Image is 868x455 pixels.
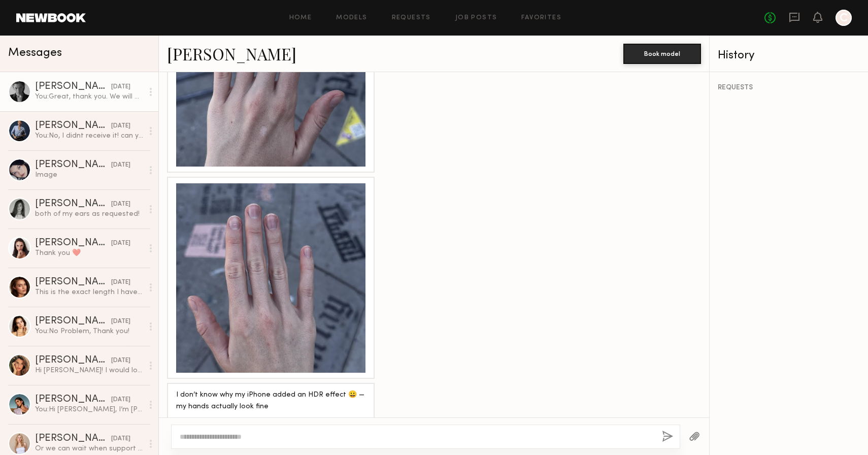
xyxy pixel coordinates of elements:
[623,49,701,57] a: Book model
[111,200,130,209] div: [DATE]
[35,434,111,444] div: [PERSON_NAME]
[111,160,130,170] div: [DATE]
[111,278,130,287] div: [DATE]
[35,160,111,170] div: [PERSON_NAME]
[35,238,111,248] div: [PERSON_NAME]
[35,121,111,131] div: [PERSON_NAME]
[35,405,143,414] div: You: Hi [PERSON_NAME], I’m [PERSON_NAME] — founder and creative director of Folles, a fine jewelr...
[35,170,143,180] div: Image
[718,84,860,91] div: REQUESTS
[8,47,62,59] span: Messages
[35,395,111,405] div: [PERSON_NAME]
[718,50,860,61] div: History
[111,434,130,444] div: [DATE]
[35,355,111,366] div: [PERSON_NAME]
[35,444,143,453] div: Or we can wait when support team responds Sorry
[35,199,111,209] div: [PERSON_NAME]
[167,43,296,64] a: [PERSON_NAME]
[35,92,143,102] div: You: Great, thank you. We will get back to you later [DATE] on a time and location for [DATE]. Do...
[111,317,130,327] div: [DATE]
[111,121,130,131] div: [DATE]
[35,277,111,287] div: [PERSON_NAME]
[111,239,130,248] div: [DATE]
[35,131,143,141] div: You: No, I didnt receive it! can you also confirm the length of your hair? Thank you.
[289,15,312,21] a: Home
[836,10,852,26] a: C
[35,327,143,336] div: You: No Problem, Thank you!
[623,44,701,64] button: Book model
[521,15,561,21] a: Favorites
[35,82,111,92] div: [PERSON_NAME]
[35,248,143,258] div: Thank you ❤️
[336,15,367,21] a: Models
[176,389,365,413] div: I don’t know why my iPhone added an HDR effect 😀 — my hands actually look fine
[35,287,143,297] div: This is the exact length I have right now.
[35,366,143,375] div: Hi [PERSON_NAME]! I would love that. The concept seems beautiful and creative. Could we lock in t...
[455,15,497,21] a: Job Posts
[35,316,111,327] div: [PERSON_NAME]
[111,82,130,92] div: [DATE]
[111,395,130,405] div: [DATE]
[35,209,143,219] div: both of my ears as requested!
[392,15,431,21] a: Requests
[111,356,130,366] div: [DATE]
